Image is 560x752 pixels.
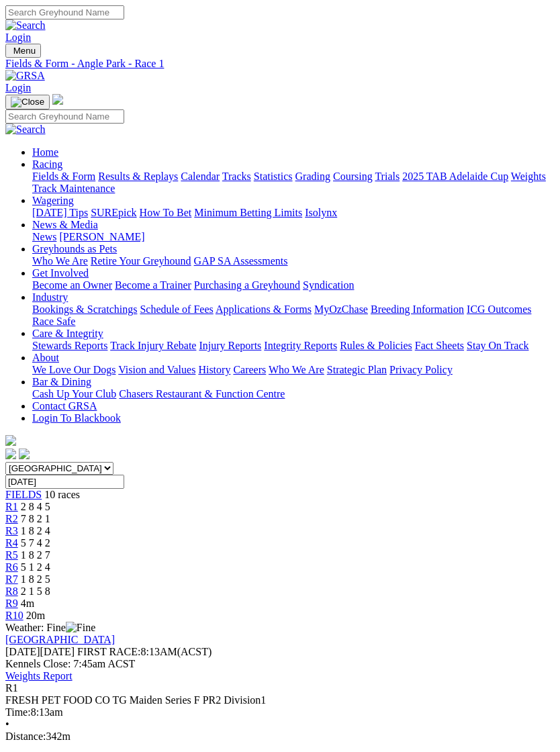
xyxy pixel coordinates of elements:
div: Wagering [32,207,555,219]
a: Careers [233,364,266,375]
a: Stewards Reports [32,340,107,351]
span: 5 7 4 2 [21,537,50,549]
div: Kennels Close: 7:45am ACST [5,658,555,670]
a: Race Safe [32,316,75,327]
a: Fact Sheets [415,340,464,351]
img: logo-grsa-white.png [5,435,16,446]
a: Stay On Track [467,340,528,351]
span: 5 1 2 4 [21,561,50,573]
span: R1 [5,682,18,694]
a: R4 [5,537,18,549]
div: Get Involved [32,279,555,291]
a: R10 [5,610,24,621]
a: Trials [375,171,400,182]
a: Purchasing a Greyhound [194,279,300,291]
a: Vision and Values [118,364,195,375]
a: Integrity Reports [264,340,337,351]
span: FIRST RACE: [77,646,140,657]
a: Statistics [254,171,293,182]
a: Login To Blackbook [32,412,121,424]
a: Home [32,146,58,158]
img: Fine [66,622,95,634]
a: Who We Are [32,255,88,267]
input: Select date [5,475,124,489]
a: Minimum Betting Limits [194,207,302,218]
a: MyOzChase [314,303,368,315]
a: R8 [5,585,18,597]
a: Tracks [222,171,251,182]
a: Schedule of Fees [140,303,213,315]
a: Weights [511,171,546,182]
img: twitter.svg [19,449,30,459]
a: R6 [5,561,18,573]
a: R3 [5,525,18,536]
button: Toggle navigation [5,95,50,109]
div: Bar & Dining [32,388,555,400]
a: Weights Report [5,670,73,681]
a: Become an Owner [32,279,112,291]
div: Care & Integrity [32,340,555,352]
span: Menu [13,46,36,56]
a: 2025 TAB Adelaide Cup [402,171,508,182]
a: Who We Are [269,364,324,375]
a: Privacy Policy [389,364,453,375]
a: Login [5,32,31,43]
a: Injury Reports [199,340,261,351]
a: SUREpick [91,207,136,218]
a: News [32,231,56,242]
a: [PERSON_NAME] [59,231,144,242]
a: Wagering [32,195,74,206]
a: [DATE] Tips [32,207,88,218]
a: R1 [5,501,18,512]
span: R7 [5,573,18,585]
span: [DATE] [5,646,40,657]
a: Grading [295,171,330,182]
a: Syndication [303,279,354,291]
span: 1 8 2 5 [21,573,50,585]
a: GAP SA Assessments [194,255,288,267]
span: R5 [5,549,18,561]
img: Close [11,97,44,107]
span: 4m [21,598,34,609]
a: Greyhounds as Pets [32,243,117,254]
img: Search [5,19,46,32]
a: Contact GRSA [32,400,97,412]
div: 8:13am [5,706,555,718]
a: Bookings & Scratchings [32,303,137,315]
a: FIELDS [5,489,42,500]
span: 7 8 2 1 [21,513,50,524]
img: logo-grsa-white.png [52,94,63,105]
a: Retire Your Greyhound [91,255,191,267]
span: Weather: Fine [5,622,95,633]
a: Breeding Information [371,303,464,315]
img: Search [5,124,46,136]
a: About [32,352,59,363]
a: News & Media [32,219,98,230]
input: Search [5,5,124,19]
a: Coursing [333,171,373,182]
span: 1 8 2 7 [21,549,50,561]
div: Racing [32,171,555,195]
a: Fields & Form [32,171,95,182]
a: Rules & Policies [340,340,412,351]
a: Login [5,82,31,93]
a: Cash Up Your Club [32,388,116,399]
input: Search [5,109,124,124]
a: Applications & Forms [216,303,312,315]
div: 342m [5,731,555,743]
img: facebook.svg [5,449,16,459]
a: Calendar [181,171,220,182]
a: R2 [5,513,18,524]
a: How To Bet [140,207,192,218]
img: GRSA [5,70,45,82]
span: • [5,718,9,730]
a: [GEOGRAPHIC_DATA] [5,634,115,645]
a: R9 [5,598,18,609]
a: Strategic Plan [327,364,387,375]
